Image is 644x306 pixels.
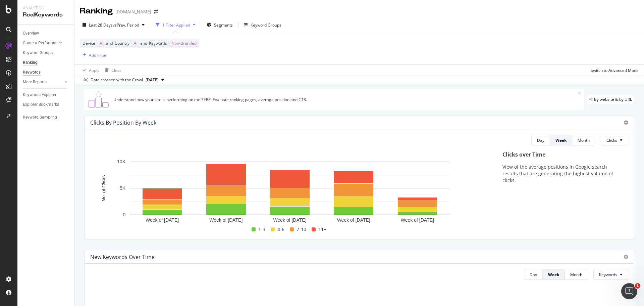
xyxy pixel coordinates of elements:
div: Clear [111,68,121,73]
a: Content Performance [23,40,69,47]
text: Week of [DATE] [146,217,179,223]
div: Ranking [80,5,113,17]
text: 5K [120,186,126,191]
button: Day [531,135,550,145]
span: 4-6 [277,225,284,233]
text: No. of Clicks [101,175,106,202]
a: Overview [23,30,69,37]
svg: A chart. [90,158,489,225]
span: = [130,40,133,46]
button: Month [572,135,595,145]
span: vs Prev. Period [113,22,139,28]
img: C0S+odjvPe+dCwPhcw0W2jU4KOcefU0IcxbkVEfgJ6Ft4vBgsVVQAAAABJRU5ErkJggg== [87,91,111,107]
span: and [106,40,113,46]
text: Week of [DATE] [401,217,434,223]
a: Keyword Sampling [23,114,69,121]
button: Week [543,269,565,280]
a: More Reports [23,79,63,86]
button: Clear [102,65,121,76]
button: Apply [80,65,99,76]
button: Segments [204,19,235,30]
div: Keyword Groups [23,49,53,56]
div: Month [578,137,590,143]
div: New Keywords Over Time [90,254,155,260]
div: Day [537,137,544,143]
div: More Reports [23,79,47,86]
span: Last 28 Days [89,22,113,28]
p: View of the average positions in Google search results that are generating the highest volume of ... [502,164,622,184]
span: Segments [214,22,233,28]
button: [DATE] [143,76,167,84]
span: and [140,40,147,46]
div: Apply [89,68,99,73]
div: [DOMAIN_NAME] [115,8,151,15]
div: Switch to Advanced Mode [591,68,639,73]
button: Keywords [593,269,628,280]
div: Week [555,137,567,143]
text: 10K [117,159,126,165]
a: Explorer Bookmarks [23,101,69,108]
a: Ranking [23,59,69,66]
span: Keywords [149,40,167,46]
div: legacy label [586,95,635,104]
span: Clicks [606,137,617,143]
span: 7-10 [297,225,306,233]
div: Overview [23,30,39,37]
div: Month [570,272,582,277]
button: Week [550,135,572,145]
div: Content Performance [23,40,62,47]
button: Add Filter [80,51,107,59]
a: Keywords [23,69,69,76]
div: Keywords [23,69,41,76]
div: Data crossed with the Crawl [91,77,143,83]
div: Clicks over Time [502,151,622,159]
div: RealKeywords [23,11,69,19]
div: Week [548,272,559,277]
span: 11+ [318,225,326,233]
text: Week of [DATE] [273,217,306,223]
text: Week of [DATE] [209,217,243,223]
iframe: Intercom live chat [621,283,637,299]
div: Keyword Sampling [23,114,57,121]
button: Last 28 DaysvsPrev. Period [80,19,147,30]
a: Keyword Groups [23,49,69,56]
button: Clicks [601,135,628,145]
span: Non-Branded [171,39,197,48]
button: Day [524,269,543,280]
div: Explorer Bookmarks [23,101,59,108]
div: Ranking [23,59,38,66]
span: All [134,39,139,48]
span: Device [83,40,95,46]
button: Month [565,269,588,280]
span: 2025 Sep. 12th [146,77,159,83]
div: arrow-right-arrow-left [154,9,158,14]
button: 1 Filter Applied [153,19,198,30]
a: Keywords Explorer [23,91,69,98]
span: = [96,40,99,46]
div: Keywords Explorer [23,91,56,98]
button: Keyword Groups [241,19,284,30]
span: Country [115,40,129,46]
div: 1 Filter Applied [162,22,190,28]
span: Keywords [599,272,617,277]
div: Keyword Groups [251,22,281,28]
div: Day [530,272,537,277]
text: 0 [123,212,125,218]
span: 1 [635,283,640,289]
text: Week of [DATE] [337,217,370,223]
span: All [100,39,104,48]
div: Analytics [23,5,69,11]
span: By website & by URL [594,97,632,101]
div: Add Filter [89,52,107,58]
span: 1-3 [258,225,265,233]
button: Switch to Advanced Mode [588,65,639,76]
div: Clicks By Position By Week [90,119,156,126]
span: = [168,40,170,46]
div: Understand how your site is performing on the SERP. Evaluate ranking pages, average position and ... [113,97,578,102]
